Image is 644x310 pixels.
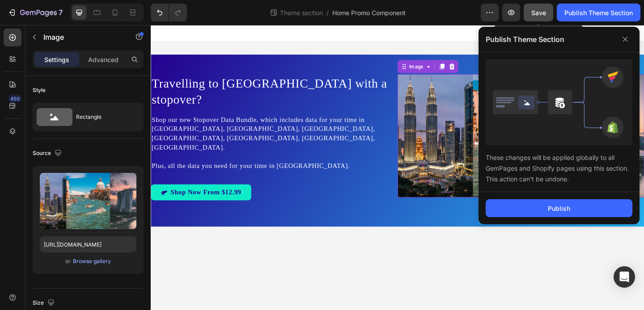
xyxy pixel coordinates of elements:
[40,173,136,229] img: preview-image
[88,55,119,64] p: Advanced
[614,266,635,288] div: Open Intercom Messenger
[548,204,570,213] div: Publish
[557,4,640,21] button: Publish Theme Section
[59,7,63,18] p: 7
[326,8,329,17] span: /
[332,8,406,17] span: Home Promo Component
[4,4,67,21] button: 7
[33,297,56,309] div: Size
[279,41,298,49] div: Image
[486,145,632,184] div: These changes will be applied globally to all GemPages and Shopify pages using this section. This...
[8,95,21,102] div: 450
[486,199,632,217] button: Publish
[73,257,111,265] div: Browse gallery
[33,86,46,94] div: Style
[486,34,564,45] p: Publish Theme Section
[76,107,131,127] div: Rectangle
[72,257,111,266] button: Browse gallery
[151,4,187,21] div: Undo/Redo
[564,8,633,17] div: Publish Theme Section
[33,147,64,159] div: Source
[43,32,119,42] p: Image
[531,9,546,17] span: Save
[278,8,325,17] span: Theme section
[268,54,537,188] img: gempages_479363793403511842-fa55d1e4-a605-465b-96d2-e5d3d848b49b.jpg
[40,236,136,252] input: https://example.com/image.jpg
[44,55,69,64] p: Settings
[151,25,644,310] iframe: Design area
[524,4,553,21] button: Save
[65,256,71,267] span: or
